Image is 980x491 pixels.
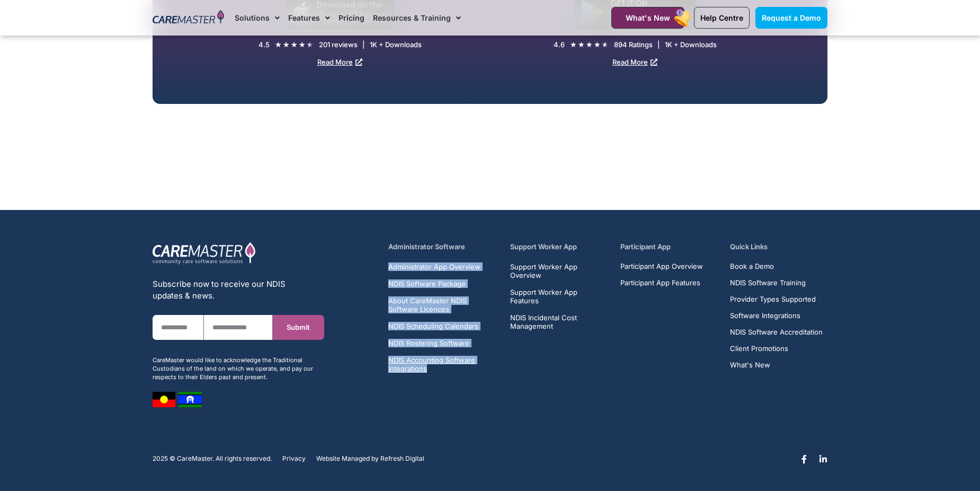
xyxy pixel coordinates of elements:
[620,279,700,287] span: Participant App Features
[611,7,684,29] a: What's New
[578,39,585,50] i: ★
[273,315,324,340] button: Submit
[388,242,498,252] h5: Administrator Software
[620,242,718,252] h5: Participant App
[730,345,788,353] span: Client Promotions
[762,13,821,22] span: Request a Demo
[388,279,498,288] a: NDIS Software Package
[570,39,609,50] div: 4.6/5
[388,339,498,347] a: NDIS Rostering Software
[730,328,823,336] a: NDIS Software Accreditation
[730,242,827,252] h5: Quick Links
[694,7,750,29] a: Help Centre
[275,39,314,50] div: 4.5/5
[307,39,314,50] i: ★
[388,262,480,271] span: Administrator App Overview
[153,242,256,265] img: CareMaster Logo Part
[730,279,823,287] a: NDIS Software Training
[586,39,593,50] i: ★
[153,356,324,381] div: CareMaster would like to acknowledge the Traditional Custodians of the land on which we operate, ...
[153,455,272,462] p: 2025 © CareMaster. All rights reserved.
[626,13,670,22] span: What's New
[730,361,823,369] a: What's New
[730,295,823,303] a: Provider Types Supported
[570,39,577,50] i: ★
[316,455,379,462] span: Website Managed by
[594,39,601,50] i: ★
[510,288,608,305] a: Support Worker App Features
[620,262,703,270] a: Participant App Overview
[299,39,306,50] i: ★
[259,40,270,49] div: 4.5
[153,392,175,407] img: image 7
[153,10,224,26] img: CareMaster Logo
[614,40,717,49] div: 894 Ratings | 1K + Downloads
[730,262,774,270] span: Book a Demo
[319,40,422,49] div: 201 reviews | 1K + Downloads
[755,7,827,29] a: Request a Demo
[730,361,770,369] span: What's New
[730,262,823,270] a: Book a Demo
[275,39,282,50] i: ★
[700,13,743,22] span: Help Centre
[730,312,800,320] span: Software Integrations
[612,58,657,66] a: Read More
[388,339,469,347] span: NDIS Rostering Software
[291,39,298,50] i: ★
[730,345,823,353] a: Client Promotions
[388,279,466,288] span: NDIS Software Package
[388,296,498,313] a: About CareMaster NDIS Software Licences
[179,392,202,407] img: image 8
[153,278,324,302] div: Subscribe now to receive our NDIS updates & news.
[287,323,310,331] span: Submit
[510,242,608,252] h5: Support Worker App
[283,39,290,50] i: ★
[730,312,823,320] a: Software Integrations
[510,262,608,279] a: Support Worker App Overview
[282,455,306,462] a: Privacy
[730,279,806,287] span: NDIS Software Training
[602,39,609,50] i: ★
[388,356,498,373] a: NDIS Accounting Software Integrations
[730,295,816,303] span: Provider Types Supported
[620,279,703,287] a: Participant App Features
[380,455,424,462] a: Refresh Digital
[388,322,478,330] span: NDIS Scheduling Calendars
[388,322,498,330] a: NDIS Scheduling Calendars
[317,58,362,66] a: Read More
[510,313,608,330] a: NDIS Incidental Cost Management
[554,40,565,49] div: 4.6
[388,262,498,271] a: Administrator App Overview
